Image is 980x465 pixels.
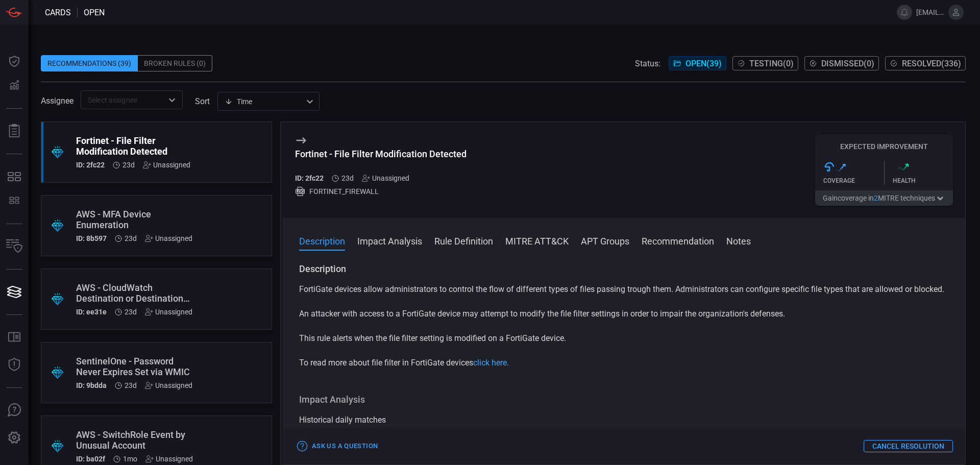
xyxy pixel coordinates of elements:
div: Unassigned [143,161,190,169]
button: Reports [2,119,27,143]
div: Broken Rules (0) [138,55,212,71]
span: Dismissed ( 0 ) [821,59,874,68]
button: CHRONICLE RULE-SET [2,189,27,213]
div: Unassigned [145,381,192,389]
div: Unassigned [145,308,192,316]
p: To read more about file filter in FortiGate devices [299,357,949,369]
button: Gaincoverage in2MITRE techniques [815,190,953,206]
span: open [84,8,105,17]
span: Sep 14, 2025 1:02 AM [122,161,135,169]
span: Testing ( 0 ) [749,59,794,68]
button: Cancel Resolution [864,440,953,452]
div: AWS - SwitchRole Event by Unusual Account [76,429,198,451]
h3: Description [299,263,949,275]
div: Health [893,177,953,184]
p: FortiGate devices allow administrators to control the flow of different types of files passing tr... [299,283,949,296]
div: FORTINET_FIREWALL [295,186,467,197]
div: Recommendations (39) [41,55,138,71]
h5: ID: 8b597 [76,234,107,242]
button: Dismissed(0) [804,56,879,70]
span: 2 [874,194,878,202]
h5: ID: 9bdda [76,381,107,389]
button: Rule Catalog [2,325,27,350]
input: Select assignee [84,93,163,106]
div: Historical daily matches [299,414,949,426]
h5: ID: 2fc22 [76,161,105,169]
div: Fortinet - File Filter Modification Detected [76,135,198,157]
h5: Expected Improvement [815,142,953,151]
button: Ask Us A Question [2,398,27,423]
div: Fortinet - File Filter Modification Detected [295,149,467,159]
button: MITRE - Detection Posture [2,164,27,189]
span: [EMAIL_ADDRESS][DOMAIN_NAME] [916,8,944,16]
button: Description [299,234,345,247]
h5: ID: ba02f [76,455,105,463]
button: Open(39) [669,56,726,70]
button: Recommendation [642,234,714,247]
button: MITRE ATT&CK [505,234,569,247]
button: Testing(0) [732,56,798,70]
span: Status: [635,59,660,68]
h5: ID: ee31e [76,308,107,316]
button: Resolved(336) [885,56,966,70]
button: Cards [2,280,27,304]
span: Assignee [41,96,73,106]
h5: ID: 2fc22 [295,174,324,182]
button: Ask Us a Question [295,438,380,454]
button: Impact Analysis [357,234,422,247]
button: Inventory [2,234,27,259]
div: Time [225,96,303,107]
span: Sep 14, 2025 1:02 AM [125,234,137,242]
div: Unassigned [145,455,193,463]
button: Threat Intelligence [2,353,27,377]
div: AWS - CloudWatch Destination or Destination Policy Manipulation [76,282,198,304]
span: Open ( 39 ) [685,59,722,68]
button: Open [165,93,179,107]
div: Unassigned [362,174,409,182]
a: click here. [473,358,509,368]
div: SentinelOne - Password Never Expires Set via WMIC [76,356,198,377]
div: AWS - MFA Device Enumeration [76,209,198,230]
button: Notes [726,234,751,247]
p: An attacker with access to a FortiGate device may attempt to modify the file filter settings in o... [299,308,949,320]
h3: Impact Analysis [299,394,949,406]
span: Sep 14, 2025 1:02 AM [125,308,137,316]
button: Preferences [2,426,27,450]
span: Sep 14, 2025 1:02 AM [125,381,137,389]
button: Detections [2,74,27,98]
div: Coverage [823,177,884,184]
div: Unassigned [145,234,192,242]
label: sort [195,96,210,106]
span: Cards [45,8,71,17]
button: APT Groups [581,234,629,247]
span: Resolved ( 336 ) [902,59,961,68]
span: Sep 14, 2025 1:02 AM [341,174,354,182]
button: Dashboard [2,49,27,74]
span: Sep 07, 2025 1:03 AM [123,455,137,463]
p: This rule alerts when the file filter setting is modified on a FortiGate device. [299,332,949,345]
button: Rule Definition [434,234,493,247]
